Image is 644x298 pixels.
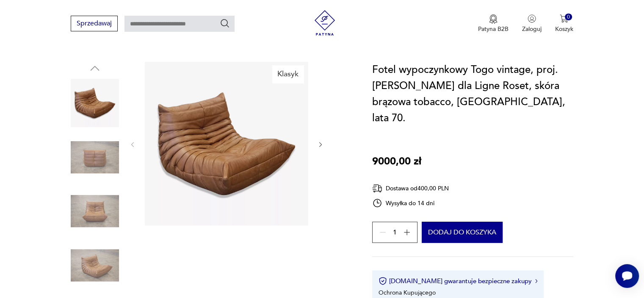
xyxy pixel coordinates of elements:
h1: Fotel wypoczynkowy Togo vintage, proj. [PERSON_NAME] dla Ligne Roset, skóra brązowa tobacco, [GEO... [372,62,573,126]
img: Ikona medalu [489,14,498,24]
p: Patyna B2B [478,25,509,33]
img: Zdjęcie produktu Fotel wypoczynkowy Togo vintage, proj. M. Ducaroy dla Ligne Roset, skóra brązowa... [71,133,119,181]
a: Sprzedawaj [71,21,118,27]
img: Zdjęcie produktu Fotel wypoczynkowy Togo vintage, proj. M. Ducaroy dla Ligne Roset, skóra brązowa... [145,62,308,226]
button: Szukaj [220,18,230,28]
img: Ikona koszyka [560,14,568,23]
img: Zdjęcie produktu Fotel wypoczynkowy Togo vintage, proj. M. Ducaroy dla Ligne Roset, skóra brązowa... [71,241,119,290]
p: 9000,00 zł [372,153,421,170]
button: 0Koszyk [555,14,573,33]
button: Patyna B2B [478,14,509,33]
img: Ikona dostawy [372,183,382,194]
img: Ikonka użytkownika [528,14,536,23]
button: Sprzedawaj [71,16,118,31]
p: Zaloguj [522,25,542,33]
img: Patyna - sklep z meblami i dekoracjami vintage [312,10,337,36]
div: Wysyłka do 14 dni [372,198,449,208]
img: Ikona certyfikatu [379,277,387,285]
button: [DOMAIN_NAME] gwarantuje bezpieczne zakupy [379,277,537,285]
button: Zaloguj [522,14,542,33]
div: Dostawa od 400,00 PLN [372,183,449,194]
p: Koszyk [555,25,573,33]
img: Ikona strzałki w prawo [535,279,538,283]
button: Dodaj do koszyka [422,222,503,243]
li: Ochrona Kupującego [379,289,436,297]
img: Zdjęcie produktu Fotel wypoczynkowy Togo vintage, proj. M. Ducaroy dla Ligne Roset, skóra brązowa... [71,79,119,127]
a: Ikona medaluPatyna B2B [478,14,509,33]
span: 1 [393,230,397,235]
iframe: Smartsupp widget button [615,264,639,288]
div: 0 [565,14,572,21]
div: Klasyk [272,65,304,83]
img: Zdjęcie produktu Fotel wypoczynkowy Togo vintage, proj. M. Ducaroy dla Ligne Roset, skóra brązowa... [71,187,119,235]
